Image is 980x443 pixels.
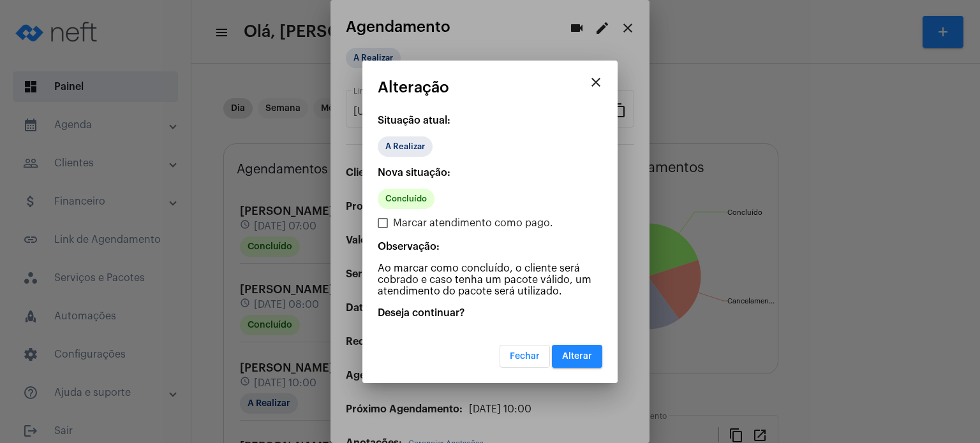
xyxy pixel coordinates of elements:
span: Fechar [510,352,540,361]
p: Nova situação: [378,167,602,178]
button: Fechar [500,345,550,368]
mat-chip: A Realizar [378,136,433,157]
p: Observação: [378,241,602,252]
span: Marcar atendimento como pago. [393,215,553,231]
button: Alterar [552,345,602,368]
mat-icon: close [588,75,604,90]
p: Ao marcar como concluído, o cliente será cobrado e caso tenha um pacote válido, um atendimento do... [378,263,602,297]
p: Deseja continuar? [378,307,602,319]
p: Situação atual: [378,115,602,126]
span: Alteração [378,79,449,96]
span: Alterar [562,352,592,361]
mat-chip: Concluído [378,189,434,209]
